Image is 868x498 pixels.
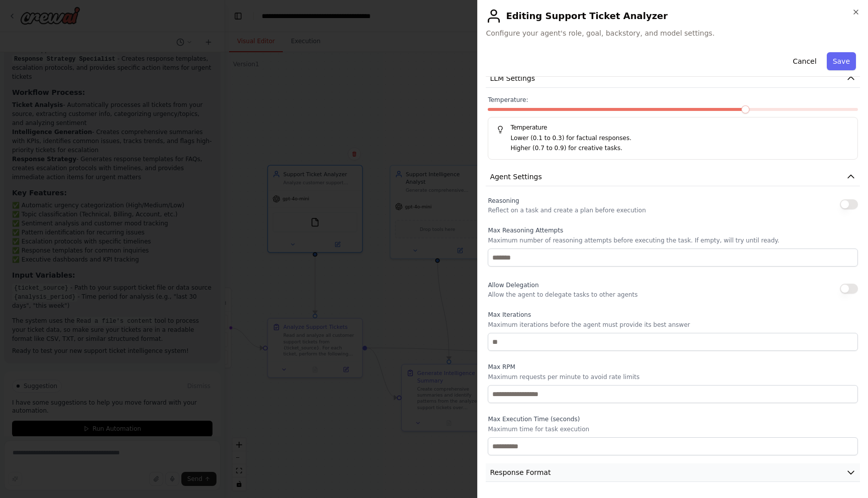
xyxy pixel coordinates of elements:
[827,52,856,70] button: Save
[488,226,858,234] label: Max Reasoning Attempts
[787,52,822,70] button: Cancel
[488,363,858,371] label: Max RPM
[488,291,637,299] p: Allow the agent to delegate tasks to other agents
[488,236,858,244] p: Maximum number of reasoning attempts before executing the task. If empty, will try until ready.
[486,463,860,482] button: Response Format
[490,172,541,182] span: Agent Settings
[488,96,528,104] span: Temperature:
[490,73,535,83] span: LLM Settings
[490,467,551,477] span: Response Format
[488,282,538,289] span: Allow Delegation
[488,425,858,433] p: Maximum time for task execution
[510,144,849,154] p: Higher (0.7 to 0.9) for creative tasks.
[486,8,860,24] h2: Editing Support Ticket Analyzer
[488,373,858,381] p: Maximum requests per minute to avoid rate limits
[496,123,849,132] h5: Temperature
[486,168,860,186] button: Agent Settings
[488,321,858,329] p: Maximum iterations before the agent must provide its best answer
[486,28,860,38] span: Configure your agent's role, goal, backstory, and model settings.
[488,206,645,214] p: Reflect on a task and create a plan before execution
[488,311,858,319] label: Max Iterations
[510,134,849,144] p: Lower (0.1 to 0.3) for factual responses.
[488,197,519,204] span: Reasoning
[486,69,860,88] button: LLM Settings
[488,415,858,423] label: Max Execution Time (seconds)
